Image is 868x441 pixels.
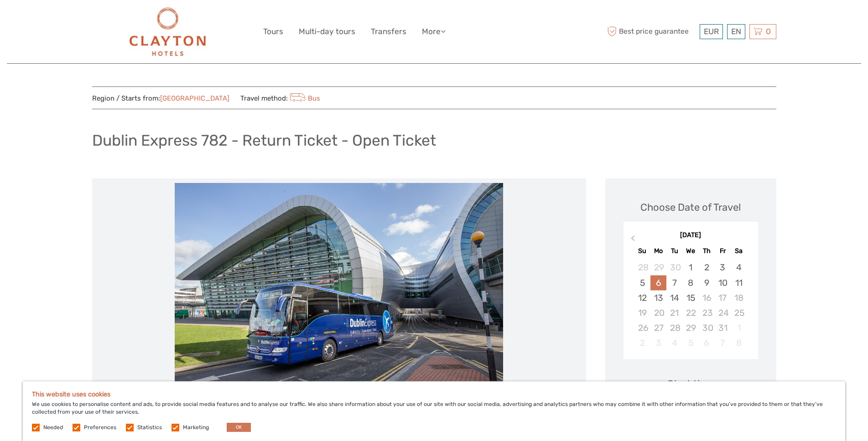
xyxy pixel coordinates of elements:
[731,320,747,335] div: Not available Saturday, November 1st, 2025
[227,423,251,432] button: OK
[634,320,650,335] div: Not available Sunday, October 26th, 2025
[288,94,321,102] a: Bus
[715,290,731,305] div: Not available Friday, October 17th, 2025
[731,245,747,257] div: Sa
[650,305,666,320] div: Not available Monday, October 20th, 2025
[682,275,698,290] div: Choose Wednesday, October 8th, 2025
[371,25,406,38] a: Transfers
[715,260,731,275] div: Choose Friday, October 3rd, 2025
[731,335,747,350] div: Not available Saturday, November 8th, 2025
[183,424,209,431] label: Marketing
[666,305,682,320] div: Not available Tuesday, October 21st, 2025
[682,305,698,320] div: Not available Wednesday, October 22nd, 2025
[715,335,731,350] div: Not available Friday, November 7th, 2025
[715,245,731,257] div: Fr
[699,305,715,320] div: Not available Thursday, October 23rd, 2025
[634,335,650,350] div: Not available Sunday, November 2nd, 2025
[23,381,845,441] div: We use cookies to personalise content and ads, to provide social media features and to analyse ou...
[682,335,698,350] div: Not available Wednesday, November 5th, 2025
[650,245,666,257] div: Mo
[422,25,446,38] a: More
[704,27,719,36] span: EUR
[634,305,650,320] div: Not available Sunday, October 19th, 2025
[731,275,747,290] div: Choose Saturday, October 11th, 2025
[175,183,503,401] img: 565262132b7d4348bd7f4002699429be_main_slider.jpg
[634,290,650,305] div: Choose Sunday, October 12th, 2025
[43,424,63,431] label: Needed
[682,260,698,275] div: Choose Wednesday, October 1st, 2025
[240,91,321,104] span: Travel method:
[699,335,715,350] div: Not available Thursday, November 6th, 2025
[731,260,747,275] div: Choose Saturday, October 4th, 2025
[682,245,698,257] div: We
[699,290,715,305] div: Not available Thursday, October 16th, 2025
[715,320,731,335] div: Not available Friday, October 31st, 2025
[640,200,741,214] div: Choose Date of Travel
[624,231,758,240] div: [DATE]
[666,320,682,335] div: Not available Tuesday, October 28th, 2025
[129,7,207,56] img: Clayton Hotels
[666,260,682,275] div: Choose Tuesday, September 30th, 2025
[263,25,283,38] a: Tours
[634,275,650,290] div: Choose Sunday, October 5th, 2025
[699,245,715,257] div: Th
[682,290,698,305] div: Choose Wednesday, October 15th, 2025
[699,275,715,290] div: Choose Thursday, October 9th, 2025
[92,131,436,150] h1: Dublin Express 782 - Return Ticket - Open Ticket
[667,377,714,391] div: Start time
[764,27,772,36] span: 0
[92,94,229,103] span: Region / Starts from:
[715,305,731,320] div: Not available Friday, October 24th, 2025
[650,320,666,335] div: Not available Monday, October 27th, 2025
[727,24,745,39] div: EN
[626,260,755,350] div: month 2025-10
[731,305,747,320] div: Not available Saturday, October 25th, 2025
[624,233,639,248] button: Previous Month
[699,320,715,335] div: Not available Thursday, October 30th, 2025
[666,335,682,350] div: Not available Tuesday, November 4th, 2025
[137,424,162,431] label: Statistics
[634,260,650,275] div: Choose Sunday, September 28th, 2025
[84,424,116,431] label: Preferences
[666,290,682,305] div: Choose Tuesday, October 14th, 2025
[731,290,747,305] div: Not available Saturday, October 18th, 2025
[666,245,682,257] div: Tu
[666,275,682,290] div: Choose Tuesday, October 7th, 2025
[160,94,229,102] a: [GEOGRAPHIC_DATA]
[715,275,731,290] div: Choose Friday, October 10th, 2025
[682,320,698,335] div: Not available Wednesday, October 29th, 2025
[650,260,666,275] div: Choose Monday, September 29th, 2025
[699,260,715,275] div: Choose Thursday, October 2nd, 2025
[605,24,697,39] span: Best price guarantee
[634,245,650,257] div: Su
[650,275,666,290] div: Choose Monday, October 6th, 2025
[32,390,836,398] h5: This website uses cookies
[650,335,666,350] div: Not available Monday, November 3rd, 2025
[299,25,355,38] a: Multi-day tours
[650,290,666,305] div: Choose Monday, October 13th, 2025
